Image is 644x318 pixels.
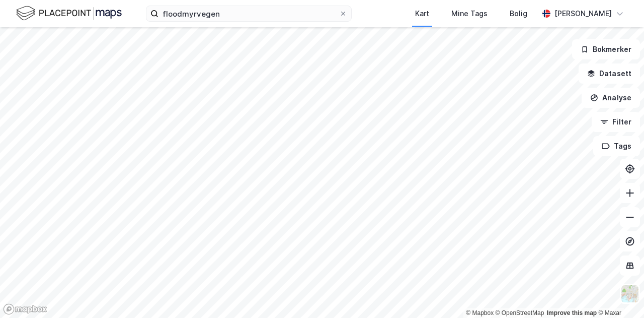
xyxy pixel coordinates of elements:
div: Kart [415,8,429,20]
button: Filter [592,112,640,132]
input: Søk på adresse, matrikkel, gårdeiere, leietakere eller personer [158,6,339,21]
button: Analyse [582,88,640,108]
a: Mapbox homepage [3,303,47,315]
a: Improve this map [547,309,597,316]
div: Mine Tags [451,8,488,20]
button: Bokmerker [572,39,640,59]
div: Bolig [510,8,527,20]
button: Tags [593,136,640,156]
img: logo.f888ab2527a4732fd821a326f86c7f29.svg [16,5,122,22]
a: OpenStreetMap [496,309,544,316]
button: Datasett [579,63,640,84]
div: [PERSON_NAME] [554,8,612,20]
a: Mapbox [466,309,494,316]
iframe: Chat Widget [594,270,644,318]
